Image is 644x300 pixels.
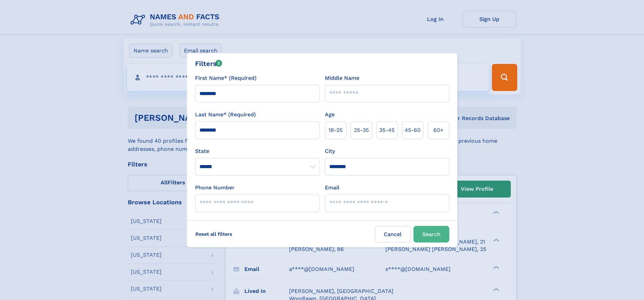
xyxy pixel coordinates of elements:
span: 60+ [433,126,444,134]
button: Search [413,226,449,243]
label: City [325,147,335,155]
label: First Name* (Required) [195,74,257,82]
label: Cancel [375,226,411,243]
label: Age [325,111,335,119]
span: 25‑35 [354,126,369,134]
label: Middle Name [325,74,359,82]
span: 45‑60 [405,126,421,134]
div: Filters [195,59,222,69]
label: Phone Number [195,184,235,192]
span: 18‑25 [329,126,342,134]
label: Last Name* (Required) [195,111,256,119]
span: 35‑45 [379,126,395,134]
label: State [195,147,319,155]
label: Reset all filters [191,226,237,242]
label: Email [325,184,339,192]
